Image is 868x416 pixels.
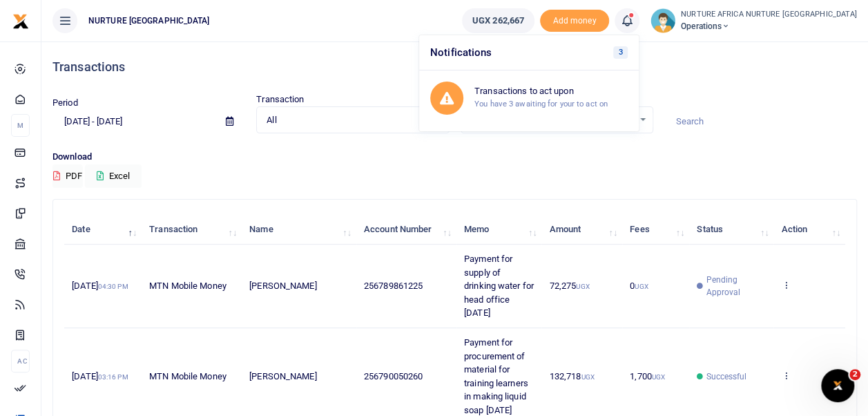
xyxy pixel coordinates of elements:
button: PDF [52,164,83,188]
img: profile-user [650,8,675,33]
input: select period [52,110,215,133]
span: Pending Approval [706,274,766,299]
span: Payment for supply of drinking water for head office [DATE] [464,254,534,318]
span: 256790050260 [364,371,423,381]
small: UGX [652,373,665,381]
a: logo-small logo-large logo-large [12,15,29,26]
small: 03:16 PM [98,373,128,381]
span: MTN Mobile Money [149,281,226,291]
span: [PERSON_NAME] [249,281,316,291]
span: [DATE] [72,281,128,291]
input: Search [664,110,857,133]
span: Add money [540,10,609,32]
th: Amount: activate to sort column ascending [541,215,622,245]
th: Account Number: activate to sort column ascending [356,215,456,245]
span: [DATE] [72,371,128,381]
h4: Transactions [52,59,857,75]
small: UGX [576,283,589,290]
small: UGX [581,373,594,381]
label: Period [52,96,78,110]
a: UGX 262,667 [462,8,534,33]
a: Add money [540,15,609,25]
th: Date: activate to sort column descending [64,215,142,245]
th: Transaction: activate to sort column ascending [142,215,242,245]
li: Toup your wallet [540,10,609,32]
a: Transactions to act upon You have 3 awaiting for your to act on [419,70,639,126]
h6: Notifications [419,35,639,70]
li: M [11,114,30,137]
h6: Transactions to act upon [474,86,628,97]
span: MTN Mobile Money [149,371,226,381]
small: NURTURE AFRICA NURTURE [GEOGRAPHIC_DATA] [681,9,857,21]
button: Excel [85,164,142,188]
span: Successful [706,370,746,383]
a: profile-user NURTURE AFRICA NURTURE [GEOGRAPHIC_DATA] Operations [650,8,857,33]
span: Payment for procurement of material for training learners in making liquid soap [DATE] [464,337,528,415]
span: 1,700 [630,371,665,381]
th: Memo: activate to sort column ascending [456,215,542,245]
span: 72,275 [550,281,590,291]
span: 3 [613,46,628,59]
p: Download [52,150,857,164]
span: Operations [681,20,857,32]
span: [PERSON_NAME] [249,371,316,381]
img: logo-small [12,13,29,30]
th: Action: activate to sort column ascending [773,215,845,245]
li: Ac [11,350,30,372]
span: UGX 262,667 [472,14,524,28]
li: Wallet ballance [456,8,540,33]
span: NURTURE [GEOGRAPHIC_DATA] [83,15,215,27]
small: 04:30 PM [98,283,128,290]
small: You have 3 awaiting for your to act on [474,99,608,108]
small: UGX [635,283,648,290]
th: Status: activate to sort column ascending [689,215,773,245]
iframe: Intercom live chat [821,369,854,402]
span: 256789861225 [364,281,423,291]
th: Name: activate to sort column ascending [242,215,356,245]
span: 132,718 [550,371,595,381]
span: 0 [630,281,648,291]
span: All [267,113,429,127]
th: Fees: activate to sort column ascending [622,215,689,245]
span: 2 [849,369,860,380]
label: Transaction [256,93,304,106]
